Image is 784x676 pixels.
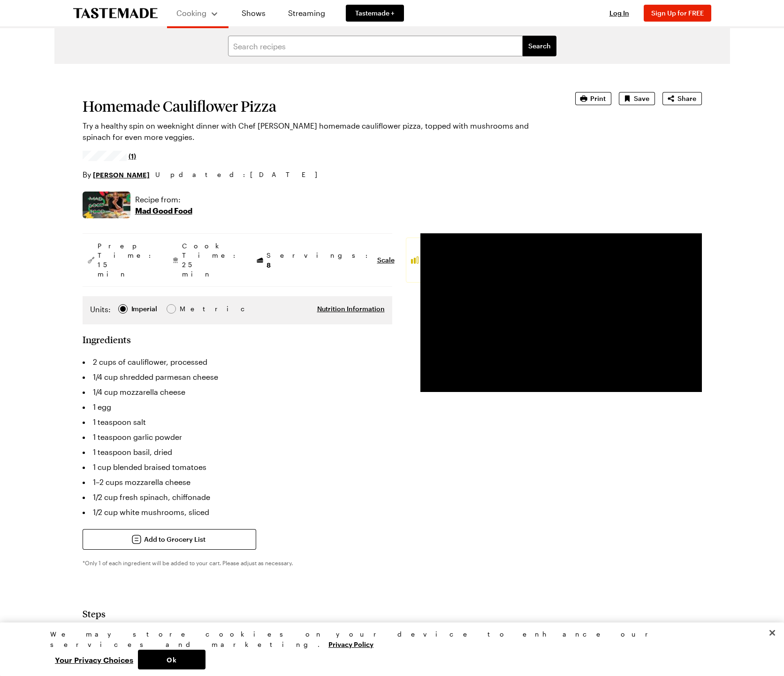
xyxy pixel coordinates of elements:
[135,194,192,205] p: Recipe from:
[619,92,655,105] button: Save recipe
[83,399,392,415] li: 1 egg
[677,94,696,103] span: Share
[93,169,150,180] a: [PERSON_NAME]
[131,304,158,314] span: Imperial
[266,260,271,269] span: 8
[135,194,192,216] a: Recipe from:Mad Good Food
[90,304,111,315] label: Units:
[83,120,549,143] p: Try a healthy spin on weeknight dinner with Chef [PERSON_NAME] homemade cauliflower pizza, topped...
[73,8,158,19] a: To Tastemade Home Page
[144,535,206,544] span: Add to Grocery List
[98,241,156,279] span: Prep Time: 15 min
[228,36,523,56] input: Search recipes
[50,650,138,669] button: Your Privacy Choices
[601,8,638,18] button: Log In
[131,304,157,314] div: Imperial
[83,152,137,160] a: 4/5 stars from 1 reviews
[83,529,256,550] button: Add to Grocery List
[590,94,606,103] span: Print
[575,92,611,105] button: Print
[83,169,150,180] p: By
[90,304,199,317] div: Imperial Metric
[762,622,783,643] button: Close
[83,490,392,505] li: 1/2 cup fresh spinach, chiffonade
[83,505,392,520] li: 1/2 cup white mushrooms, sliced
[83,354,392,369] li: 2 cups of cauliflower, processed
[317,304,385,314] button: Nutrition Information
[135,205,192,216] p: Mad Good Food
[377,255,395,265] button: Scale
[176,4,219,23] button: Cooking
[83,430,392,445] li: 1 teaspoon garlic powder
[83,475,392,490] li: 1–2 cups mozzarella cheese
[355,8,395,18] span: Tastemade +
[180,304,200,314] span: Metric
[50,629,726,650] div: We may store cookies on your device to enhance our services and marketing.
[50,629,726,669] div: Privacy
[83,559,392,567] p: *Only 1 of each ingredient will be added to your cart. Please adjust as necessary.
[420,233,702,392] video-js: Video Player
[138,650,206,669] button: Ok
[662,92,702,105] button: Share
[83,445,392,460] li: 1 teaspoon basil, dried
[83,98,549,115] h1: Homemade Cauliflower Pizza
[609,9,629,17] span: Log In
[83,334,131,345] h2: Ingredients
[346,5,404,22] a: Tastemade +
[523,36,556,56] button: filters
[644,5,711,22] button: Sign Up for FREE
[634,94,649,103] span: Save
[83,460,392,475] li: 1 cup blended braised tomatoes
[83,384,392,399] li: 1/4 cup mozzarella cheese
[83,415,392,430] li: 1 teaspoon salt
[182,241,240,279] span: Cook Time: 25 min
[266,251,373,270] span: Servings:
[651,9,704,17] span: Sign Up for FREE
[83,192,130,218] img: Show where recipe is used
[528,41,551,51] span: Search
[328,639,373,648] a: More information about your privacy, opens in a new tab
[155,169,327,180] span: Updated : [DATE]
[83,369,392,384] li: 1/4 cup shredded parmesan cheese
[176,8,206,17] span: Cooking
[129,151,136,161] span: (1)
[83,608,392,619] h2: Steps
